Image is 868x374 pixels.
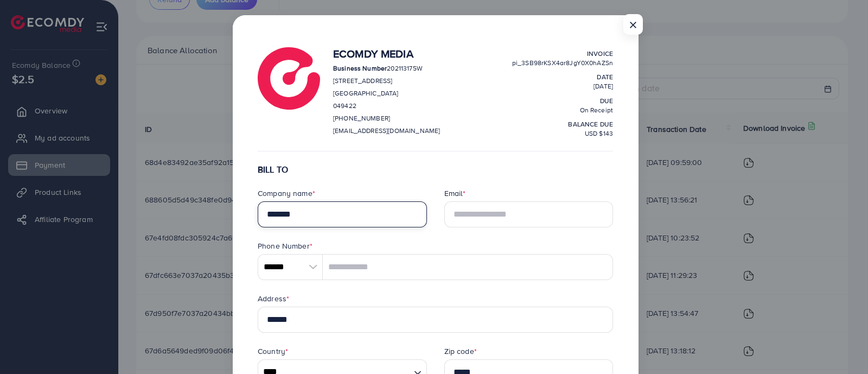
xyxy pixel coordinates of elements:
[333,87,440,100] p: [GEOGRAPHIC_DATA]
[593,81,613,91] span: [DATE]
[512,58,613,67] span: pi_3SB98rKSX4ar8JgY0X0hAZSn
[333,62,440,75] p: 202113175W
[512,47,613,60] p: Invoice
[333,124,440,137] p: [EMAIL_ADDRESS][DOMAIN_NAME]
[822,325,860,366] iframe: Chat
[258,188,315,199] label: Company name
[333,112,440,125] p: [PHONE_NUMBER]
[258,240,312,251] label: Phone Number
[258,293,289,304] label: Address
[333,64,387,73] strong: Business Number
[333,74,440,87] p: [STREET_ADDRESS]
[512,118,613,131] p: balance due
[258,164,613,175] h6: BILL TO
[333,99,440,112] p: 049422
[512,94,613,107] p: Due
[333,47,440,60] h4: Ecomdy Media
[580,105,614,115] span: On Receipt
[444,346,477,357] label: Zip code
[258,346,288,357] label: Country
[258,47,320,110] img: logo
[444,188,466,199] label: Email
[512,71,613,84] p: Date
[585,129,613,138] span: USD $143
[623,14,643,35] button: Close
